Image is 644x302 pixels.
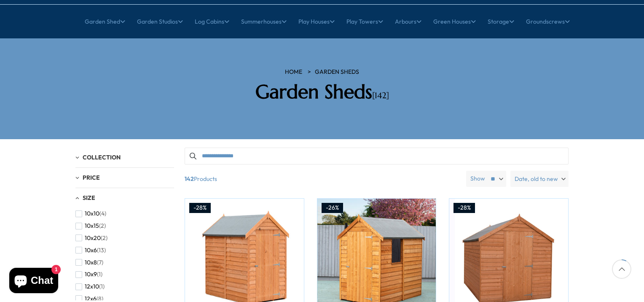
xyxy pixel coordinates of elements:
[185,171,194,187] b: 142
[99,222,106,229] span: (2)
[83,174,100,181] span: Price
[488,11,514,32] a: Storage
[395,11,421,32] a: Arbours
[433,11,476,32] a: Green Houses
[85,247,97,254] span: 10x6
[470,175,485,183] label: Show
[85,11,125,32] a: Garden Shed
[75,208,106,220] button: 10x10
[453,203,475,213] div: -28%
[315,68,359,76] a: Garden Sheds
[515,171,558,187] span: Date, old to new
[298,11,335,32] a: Play Houses
[75,280,105,293] button: 12x10
[202,81,442,103] h2: Garden Sheds
[85,259,97,266] span: 10x8
[83,154,121,161] span: Collection
[75,232,107,244] button: 10x20
[101,235,107,242] span: (2)
[185,148,569,164] input: Search products
[7,268,61,295] inbox-online-store-chat: Shopify online store chat
[85,210,99,217] span: 10x10
[85,283,99,290] span: 12x10
[75,220,106,232] button: 10x15
[97,247,106,254] span: (13)
[510,171,569,187] label: Date, old to new
[75,244,106,256] button: 10x6
[526,11,570,32] a: Groundscrews
[97,271,102,278] span: (1)
[85,235,101,242] span: 10x20
[75,256,103,269] button: 10x8
[85,222,99,229] span: 10x15
[241,11,287,32] a: Summerhouses
[189,203,211,213] div: -28%
[83,194,95,202] span: Size
[372,90,389,101] span: [142]
[137,11,183,32] a: Garden Studios
[181,171,463,187] span: Products
[285,68,302,76] a: HOME
[195,11,229,32] a: Log Cabins
[97,259,103,266] span: (7)
[322,203,343,213] div: -26%
[346,11,383,32] a: Play Towers
[85,271,97,278] span: 10x9
[75,268,102,280] button: 10x9
[99,210,106,217] span: (4)
[99,283,105,290] span: (1)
